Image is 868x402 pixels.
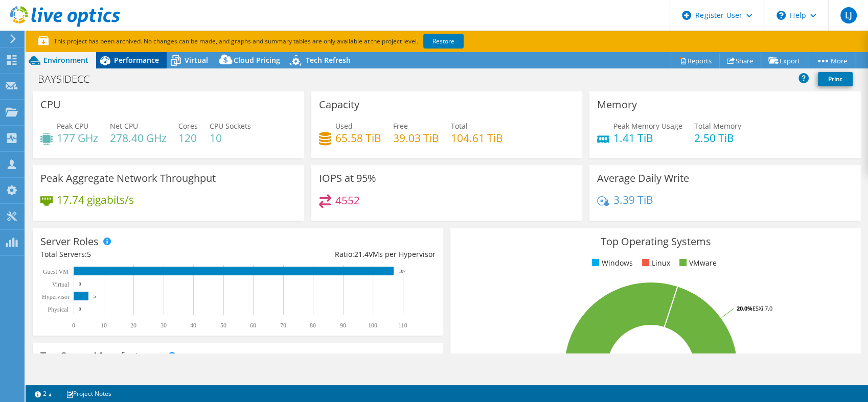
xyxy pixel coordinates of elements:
span: Used [335,121,353,131]
a: Reports [671,53,720,68]
div: Ratio: VMs per Hypervisor [238,249,435,260]
text: 100 [368,322,377,329]
li: Linux [639,257,670,269]
h3: Capacity [319,99,359,110]
text: 10 [101,322,107,329]
svg: \n [776,11,786,20]
text: 110 [398,322,407,329]
div: Total Servers: [40,249,238,260]
text: 50 [220,322,226,329]
span: Free [393,121,408,131]
h4: 4552 [335,195,360,206]
span: Virtual [185,55,208,65]
span: LJ [840,7,857,23]
h3: Peak Aggregate Network Throughput [40,173,216,184]
tspan: 20.0% [737,304,752,312]
span: Total Memory [694,121,741,131]
h4: 177 GHz [57,132,98,144]
a: Export [761,53,808,68]
text: 5 [94,294,96,299]
span: 5 [87,249,91,259]
text: 30 [161,322,167,329]
li: Windows [589,257,633,269]
h3: Server Roles [40,236,99,247]
text: 40 [190,322,196,329]
a: Print [818,72,853,86]
text: Hypervisor [42,293,70,300]
text: 90 [340,322,346,329]
a: Restore [423,34,464,49]
span: Peak Memory Usage [613,121,682,131]
span: Environment [43,55,88,65]
span: Total [451,121,468,131]
h3: CPU [40,99,61,110]
h3: Top Operating Systems [458,236,853,247]
text: 0 [79,281,81,287]
h3: IOPS at 95% [319,173,376,184]
h1: BAYSIDECC [33,74,105,85]
h4: 120 [178,132,198,144]
h4: 10 [210,132,251,144]
a: 2 [28,387,59,400]
text: Virtual [52,281,70,288]
text: 0 [72,322,75,329]
tspan: ESXi 7.0 [752,304,772,312]
a: More [808,53,855,68]
h4: 104.61 TiB [451,132,503,144]
h4: 278.40 GHz [110,132,167,144]
text: 80 [310,322,316,329]
text: 70 [280,322,286,329]
span: Performance [114,55,159,65]
h4: 17.74 gigabits/s [57,194,134,205]
text: Physical [48,306,68,313]
span: Cloud Pricing [234,55,280,65]
span: Peak CPU [57,121,88,131]
text: 20 [130,322,136,329]
h3: Top Server Manufacturers [40,350,164,362]
span: Tech Refresh [306,55,351,65]
span: CPU Sockets [210,121,251,131]
h4: 1.41 TiB [613,132,682,144]
p: This project has been archived. No changes can be made, and graphs and summary tables are only av... [38,36,539,47]
span: 21.4 [354,249,369,259]
a: Project Notes [59,387,119,400]
li: VMware [677,257,717,269]
text: 60 [250,322,256,329]
h4: 3.39 TiB [613,194,653,205]
h4: 2.50 TiB [694,132,741,144]
h3: Average Daily Write [597,173,689,184]
span: Net CPU [110,121,138,131]
a: Share [719,53,761,68]
h3: Memory [597,99,637,110]
span: Cores [178,121,198,131]
text: 107 [399,269,406,274]
text: 0 [79,306,81,312]
text: Guest VM [43,268,68,275]
h4: 39.03 TiB [393,132,439,144]
h4: 65.58 TiB [335,132,381,144]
